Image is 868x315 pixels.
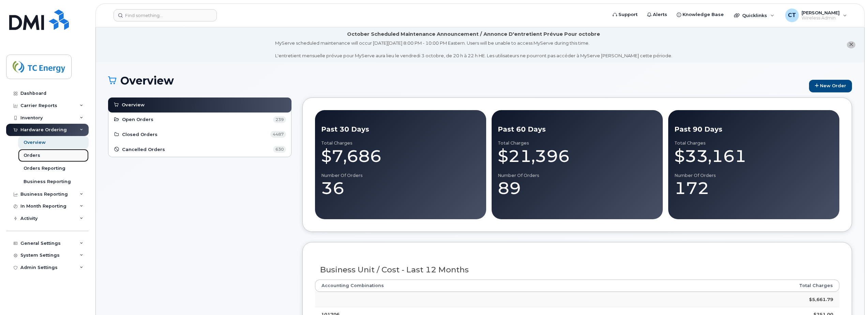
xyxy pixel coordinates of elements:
div: MyServe scheduled maintenance will occur [DATE][DATE] 8:00 PM - 10:00 PM Eastern. Users will be u... [275,40,672,59]
div: Total Charges [321,140,480,146]
div: Past 30 Days [321,124,480,134]
button: close notification [847,41,855,48]
a: New Order [809,80,852,92]
span: Cancelled Orders [122,146,165,153]
a: Closed Orders 4487 [114,131,286,139]
span: Closed Orders [122,131,158,138]
div: 36 [321,178,480,198]
div: October Scheduled Maintenance Announcement / Annonce D'entretient Prévue Pour octobre [347,31,600,38]
h1: Overview [108,75,806,87]
a: Open Orders 239 [114,116,286,124]
th: Total Charges [639,280,839,292]
div: 89 [498,178,657,198]
th: Accounting Combinations [315,280,639,292]
span: 630 [273,146,286,153]
div: Total Charges [498,140,657,146]
div: Past 60 Days [498,124,657,134]
div: Number of Orders [498,173,657,178]
div: 172 [674,178,833,198]
h3: Business Unit / Cost - Last 12 Months [320,266,835,274]
span: Open Orders [122,116,153,123]
span: 4487 [270,131,286,138]
div: Number of Orders [674,173,833,178]
div: Number of Orders [321,173,480,178]
iframe: Messenger Launcher [838,285,863,310]
div: $7,686 [321,146,480,166]
strong: $5,661.79 [809,297,833,302]
a: Overview [113,101,286,109]
div: Past 90 Days [674,124,833,134]
span: 239 [273,116,286,123]
div: $33,161 [674,146,833,166]
a: Cancelled Orders 630 [114,145,286,153]
div: $21,396 [498,146,657,166]
span: Overview [122,102,145,108]
div: Total Charges [674,140,833,146]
